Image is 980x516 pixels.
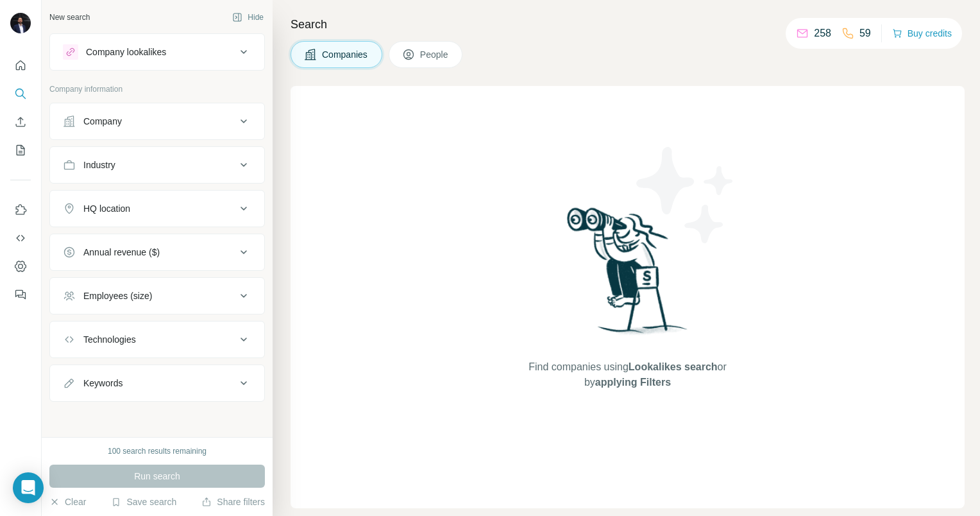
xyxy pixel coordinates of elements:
button: Save search [111,495,176,508]
button: Hide [223,8,273,27]
span: Find companies using or by [525,359,730,390]
button: Feedback [10,283,31,306]
span: Companies [322,48,369,61]
button: Annual revenue ($) [50,237,264,268]
button: My lists [10,139,31,162]
button: Industry [50,150,264,180]
div: Keywords [83,377,122,390]
img: Surfe Illustration - Stars [628,137,743,253]
button: Search [10,82,31,105]
button: Quick start [10,54,31,77]
span: applying Filters [595,377,671,388]
div: 100 search results remaining [108,445,207,457]
button: Use Surfe on LinkedIn [10,198,31,221]
div: Company [83,115,122,128]
img: Surfe Illustration - Woman searching with binoculars [561,204,695,347]
button: Keywords [50,368,264,399]
p: Company information [49,83,265,95]
h4: Search [291,15,965,33]
button: Technologies [50,324,264,355]
div: Company lookalikes [86,46,166,58]
button: Buy credits [892,24,952,42]
div: Employees (size) [83,289,152,302]
div: Open Intercom Messenger [13,472,44,503]
div: New search [49,12,90,23]
button: Dashboard [10,255,31,278]
button: Enrich CSV [10,110,31,133]
img: Avatar [10,13,31,33]
div: Annual revenue ($) [83,246,160,259]
div: Industry [83,159,115,171]
button: HQ location [50,193,264,224]
span: People [420,48,450,61]
span: Lookalikes search [629,361,718,372]
button: Company [50,106,264,137]
p: 59 [859,26,871,41]
button: Use Surfe API [10,227,31,250]
div: HQ location [83,202,130,215]
p: 258 [814,26,831,41]
button: Company lookalikes [50,37,264,67]
button: Share filters [201,495,265,508]
button: Employees (size) [50,280,264,311]
div: Technologies [83,333,136,346]
button: Clear [49,495,86,508]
